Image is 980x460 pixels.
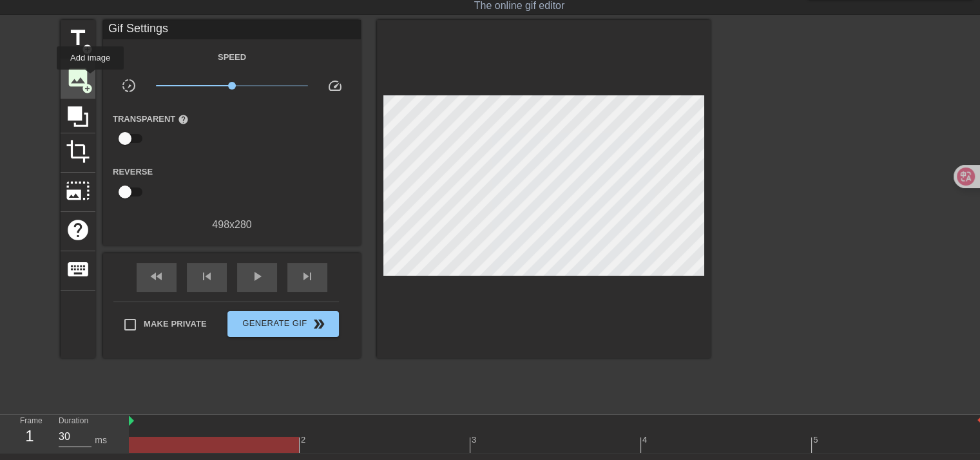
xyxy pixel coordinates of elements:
[66,218,90,242] span: help
[59,417,88,425] label: Duration
[178,114,189,125] span: help
[20,425,39,448] div: 1
[113,166,153,178] label: Reverse
[301,434,308,446] div: 2
[300,269,315,284] span: skip_next
[95,434,107,447] div: ms
[66,178,90,203] span: photo_size_select_large
[813,434,820,446] div: 5
[66,257,90,282] span: keyboard
[113,113,189,126] label: Transparent
[249,269,265,284] span: play_arrow
[227,311,339,337] button: Generate Gif
[66,26,90,50] span: title
[121,78,137,93] span: slow_motion_video
[642,434,649,446] div: 4
[82,44,93,55] span: add_circle
[66,65,90,90] span: image
[103,20,361,39] div: Gif Settings
[472,434,479,446] div: 3
[10,415,49,452] div: Frame
[199,269,215,284] span: skip_previous
[103,217,361,233] div: 498 x 280
[218,51,246,64] label: Speed
[311,316,327,332] span: double_arrow
[144,318,207,331] span: Make Private
[233,316,334,332] span: Generate Gif
[149,269,164,284] span: fast_rewind
[82,83,93,94] span: add_circle
[66,139,90,164] span: crop
[327,78,343,93] span: speed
